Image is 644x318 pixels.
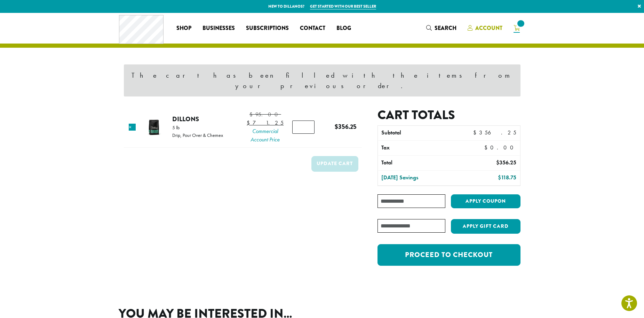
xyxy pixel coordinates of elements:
a: Get started with our best seller [310,3,376,9]
p: 5 lb [172,125,223,130]
span: $ [473,129,479,136]
span: Blog [336,24,351,33]
span: Businesses [202,24,235,33]
bdi: 0.00 [484,144,517,151]
input: Product quantity [292,121,315,134]
span: $ [498,174,501,181]
bdi: 118.75 [498,174,516,181]
span: $ [247,119,253,126]
th: [DATE] Savings [378,171,463,185]
a: Shop [171,23,197,34]
bdi: 356.25 [496,159,516,166]
span: Subscriptions [246,24,289,33]
h2: Cart totals [377,108,520,123]
a: Search [421,22,462,34]
a: Dillons [172,114,199,124]
bdi: 71.25 [247,119,284,126]
p: Drip, Pour Over & Chemex [172,133,223,138]
th: Total [378,156,463,170]
span: Search [435,24,456,32]
span: $ [496,159,499,166]
th: Subtotal [378,126,463,140]
img: Dillons [143,116,165,139]
div: The cart has been filled with the items from your previous order. [124,64,520,96]
a: Remove this item [129,124,136,131]
span: $ [335,122,338,131]
span: Contact [300,24,325,33]
th: Tax [378,141,478,155]
span: Shop [176,24,191,33]
a: Proceed to checkout [377,244,520,266]
span: Account [475,24,502,32]
bdi: 356.25 [473,129,516,136]
span: $ [249,111,255,118]
bdi: 356.25 [335,122,357,131]
button: Apply coupon [451,194,520,209]
button: Update cart [311,156,358,172]
bdi: 95.00 [249,111,281,118]
button: Apply Gift Card [451,219,520,234]
span: $ [484,144,490,151]
span: Commercial Account Price [247,127,284,144]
